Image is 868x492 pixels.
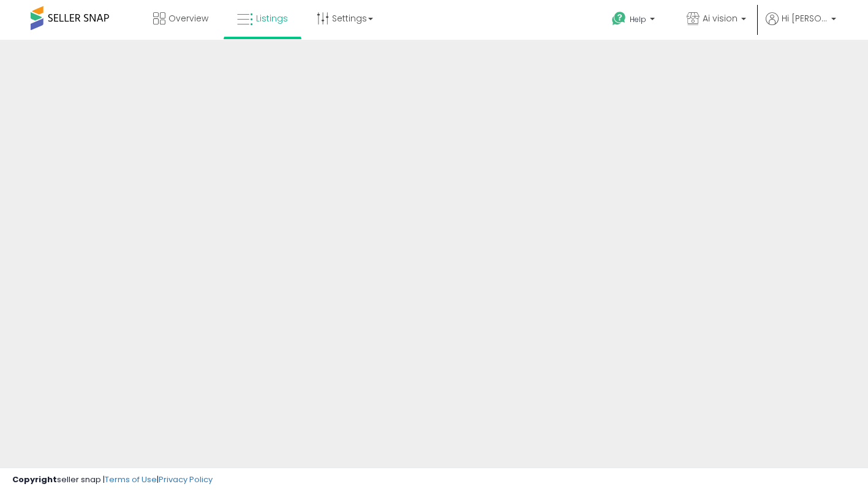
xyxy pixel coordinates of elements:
a: Hi [PERSON_NAME] [766,12,836,40]
a: Help [602,2,667,40]
span: Ai vision [703,12,738,24]
div: seller snap | | [12,474,213,486]
i: Get Help [611,11,627,26]
a: Privacy Policy [159,474,213,485]
strong: Copyright [12,474,57,485]
span: Hi [PERSON_NAME] [782,12,828,24]
span: Listings [256,12,288,24]
a: Terms of Use [105,474,157,485]
span: Help [630,14,646,24]
span: Overview [168,12,208,24]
